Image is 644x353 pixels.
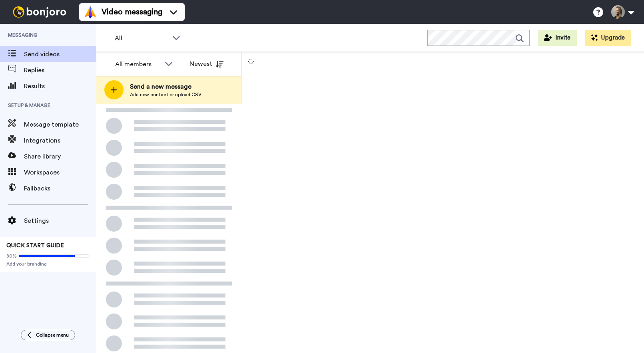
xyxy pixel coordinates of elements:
[24,184,96,193] span: Fallbacks
[115,59,161,69] div: All members
[24,65,96,75] span: Replies
[6,261,90,267] span: Add your branding
[183,56,229,72] button: Newest
[84,6,97,18] img: vm-color.svg
[102,6,162,18] span: Video messaging
[6,243,64,248] span: QUICK START GUIDE
[10,6,70,18] img: bj-logo-header-white.svg
[130,82,201,91] span: Send a new message
[538,30,577,46] button: Invite
[24,120,96,129] span: Message template
[6,253,17,259] span: 80%
[36,332,69,338] span: Collapse menu
[24,50,96,59] span: Send videos
[130,91,201,98] span: Add new contact or upload CSV
[115,34,168,43] span: All
[585,30,631,46] button: Upgrade
[24,152,96,161] span: Share library
[24,216,96,226] span: Settings
[24,81,96,91] span: Results
[21,330,75,340] button: Collapse menu
[24,168,96,177] span: Workspaces
[24,136,96,145] span: Integrations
